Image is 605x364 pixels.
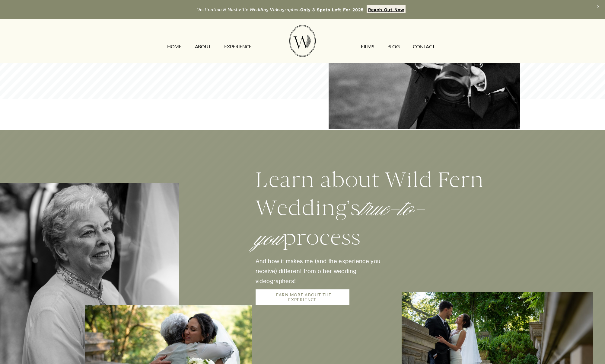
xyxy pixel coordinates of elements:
p: And how it makes me (and the experience you receive) different from other wedding videographers! [256,256,398,286]
a: HOME [167,42,182,51]
img: Wild Fern Weddings [289,25,315,57]
a: EXPERIENCE [224,42,252,51]
em: true-to-you [256,196,424,252]
strong: Reach Out Now [368,7,404,12]
h2: Learn about Wild Fern Wedding’s process [256,166,520,253]
a: ABOUT [195,42,211,51]
a: Reach Out Now [367,5,406,13]
a: CONTACT [413,42,435,51]
a: Blog [387,42,400,51]
a: LEARN MORE ABOUT THE EXPERIENCE [256,289,350,305]
a: FILMS [361,42,374,51]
